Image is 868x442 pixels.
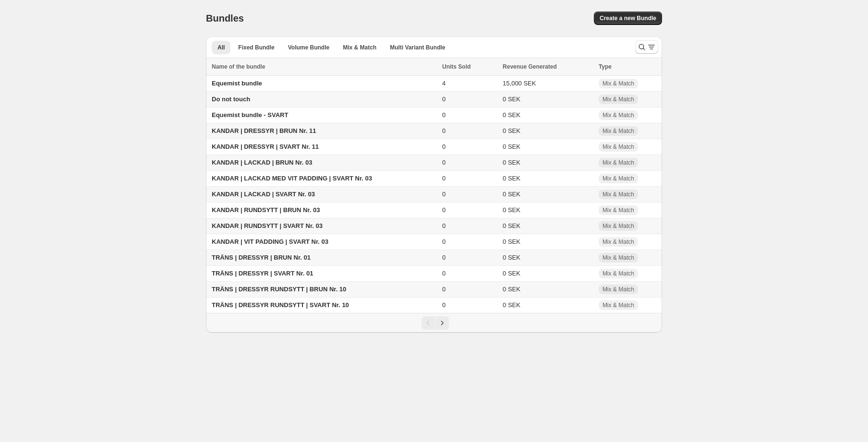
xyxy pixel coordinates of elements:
span: TRÄNS | DRESSYR | BRUN Nr. 01 [212,254,311,261]
div: Name of the bundle [212,62,436,72]
span: 0 [442,96,446,103]
span: Mix & Match [343,44,376,51]
span: 0 SEK [503,301,520,309]
span: Mix & Match [603,96,634,103]
span: Create a new Bundle [600,14,656,22]
span: Multi Variant Bundle [390,44,445,51]
span: 0 [442,222,446,229]
span: 0 SEK [503,96,520,103]
span: 0 SEK [503,191,520,198]
span: 0 SEK [503,127,520,134]
button: Search and filter results [635,40,658,54]
span: Mix & Match [603,111,634,119]
span: Mix & Match [603,301,634,309]
span: Mix & Match [603,127,634,135]
span: 0 SEK [503,206,520,214]
span: 0 SEK [503,143,520,150]
button: Create a new Bundle [594,12,662,25]
span: Mix & Match [603,80,634,87]
span: 0 SEK [503,222,520,229]
span: KANDAR | VIT PADDING | SVART Nr. 03 [212,238,328,245]
span: TRÄNS | DRESSYR RUNDSYTT | SVART Nr. 10 [212,301,349,309]
span: 15,000 SEK [503,80,536,87]
span: 0 [442,270,446,277]
span: Equemist bundle [212,80,262,87]
span: Mix & Match [603,286,634,293]
span: Volume Bundle [288,44,329,51]
span: 0 [442,159,446,166]
span: All [217,44,225,51]
span: 0 [442,127,446,134]
span: Mix & Match [603,159,634,167]
span: Do not touch [212,96,250,103]
button: Units Sold [442,62,480,72]
span: 0 [442,254,446,261]
span: 0 [442,238,446,245]
span: 4 [442,80,446,87]
span: Mix & Match [603,222,634,230]
span: 0 [442,175,446,182]
span: Equemist bundle - SVART [212,111,288,119]
h1: Bundles [206,12,244,24]
span: Mix & Match [603,143,634,151]
span: 0 [442,286,446,293]
span: Mix & Match [603,238,634,246]
span: 0 SEK [503,286,520,293]
span: 0 [442,301,446,309]
span: TRÄNS | DRESSYR RUNDSYTT | BRUN Nr. 10 [212,286,346,293]
span: 0 [442,191,446,198]
span: KANDAR | DRESSYR | SVART Nr. 11 [212,143,319,150]
span: KANDAR | LACKAD | SVART Nr. 03 [212,191,315,198]
span: 0 SEK [503,175,520,182]
span: Mix & Match [603,175,634,182]
span: KANDAR | LACKAD MED VIT PADDING | SVART Nr. 03 [212,175,372,182]
span: KANDAR | DRESSYR | BRUN Nr. 11 [212,127,316,134]
span: 0 SEK [503,270,520,277]
span: 0 SEK [503,111,520,119]
span: 0 SEK [503,254,520,261]
span: Units Sold [442,62,470,72]
button: Next [435,316,449,330]
span: Mix & Match [603,206,634,214]
div: Type [599,62,656,72]
span: 0 [442,206,446,214]
span: 0 SEK [503,238,520,245]
span: Mix & Match [603,270,634,277]
button: Revenue Generated [503,62,567,72]
nav: Pagination [206,313,662,333]
span: TRÄNS | DRESSYR | SVART Nr. 01 [212,270,313,277]
span: KANDAR | RUNDSYTT | SVART Nr. 03 [212,222,323,229]
span: Mix & Match [603,191,634,198]
span: Fixed Bundle [238,44,274,51]
span: KANDAR | RUNDSYTT | BRUN Nr. 03 [212,206,320,214]
span: 0 [442,111,446,119]
span: KANDAR | LACKAD | BRUN Nr. 03 [212,159,313,166]
span: 0 SEK [503,159,520,166]
span: Revenue Generated [503,62,557,72]
span: 0 [442,143,446,150]
span: Mix & Match [603,254,634,262]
